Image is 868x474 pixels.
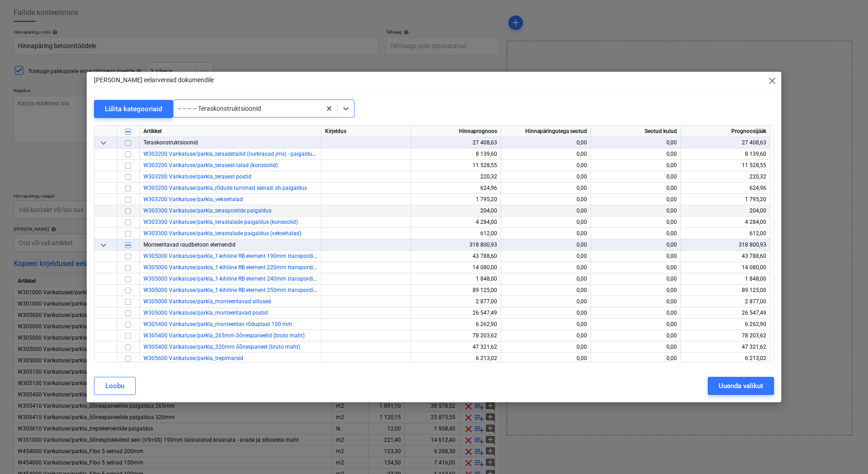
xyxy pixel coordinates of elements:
[140,126,321,137] div: Artikkel
[505,273,587,285] div: 0,00
[143,185,307,191] a: W303200 Varikatuse/parkla_rõdude tummad seinad, sh paigaldus
[685,353,766,364] div: 6 213,02
[143,264,360,271] a: W305000 Varikatuse/parkla_1-kihiline RB element 220mm transpordiga (avadega maht)
[94,75,214,85] p: [PERSON_NAME] eelarveread dokumendile
[685,319,766,330] div: 6 262,90
[595,262,677,273] div: 0,00
[708,377,774,395] button: Uuenda valikut
[505,217,587,228] div: 0,00
[143,196,243,202] span: W303200 Varikatuse/parkla_vekseltalad
[685,285,766,296] div: 89 125,00
[505,171,587,183] div: 0,00
[595,353,677,364] div: 0,00
[143,207,271,214] a: W303300 Varikatuse/parkla_teraspostide paigaldus
[505,251,587,262] div: 0,00
[685,239,766,251] div: 318 800,93
[595,296,677,307] div: 0,00
[505,319,587,330] div: 0,00
[98,138,109,148] span: keyboard_arrow_down
[415,194,497,205] div: 1 795,20
[415,239,497,251] div: 318 800,93
[595,205,677,217] div: 0,00
[415,228,497,239] div: 612,00
[595,341,677,353] div: 0,00
[94,100,173,118] button: Lülita kategooriaid
[505,353,587,364] div: 0,00
[143,219,298,225] a: W303300 Varikatuse/parkla_terastalade paigaldus (konsoolid)
[505,330,587,341] div: 0,00
[685,183,766,194] div: 624,96
[685,137,766,148] div: 27 408,63
[143,162,278,168] span: W303200 Varikatuse/parkla_terasest talad (konsoolid)
[415,285,497,296] div: 89 125,00
[415,251,497,262] div: 43 788,60
[505,160,587,171] div: 0,00
[143,139,198,146] span: Teraskonstruktsioonid
[685,330,766,341] div: 78 203,62
[685,273,766,285] div: 1 848,00
[685,262,766,273] div: 14 080,00
[105,380,124,392] div: Loobu
[685,251,766,262] div: 43 788,60
[505,341,587,353] div: 0,00
[143,253,360,259] a: W305000 Varikatuse/parkla_1-kihiline RB element 190mm transpordiga (avadega maht)
[591,126,681,137] div: Seotud kulud
[415,330,497,341] div: 78 203,62
[415,217,497,228] div: 4 284,00
[681,126,770,137] div: Prognoosijääk
[321,126,411,137] div: Kirjeldus
[415,262,497,273] div: 14 080,00
[595,160,677,171] div: 0,00
[415,205,497,217] div: 204,00
[143,230,301,237] a: W303300 Varikatuse/parkla_terastalade paigaldus (vekseltalad)
[685,296,766,307] div: 2 877,00
[415,137,497,148] div: 27 408,63
[415,296,497,307] div: 2 877,00
[411,126,501,137] div: Hinnaprognoos
[143,173,252,180] a: W303200 Varikatuse/parkla_terasest postid
[98,240,109,251] span: keyboard_arrow_down
[719,380,763,392] div: Uuenda valikut
[505,148,587,160] div: 0,00
[685,228,766,239] div: 612,00
[143,287,360,293] a: W305000 Varikatuse/parkla_1-kihiline RB element 250mm transpordiga (avadega maht)
[595,171,677,183] div: 0,00
[415,171,497,183] div: 220,32
[767,75,778,86] span: close
[595,183,677,194] div: 0,00
[143,321,292,327] span: W305400 Varikatuse/parkla_monteeritav rõduplaat 100 mm
[595,330,677,341] div: 0,00
[143,355,243,361] a: W305600 Varikatuse/parkla_trepimarsid
[685,171,766,183] div: 220,32
[505,137,587,148] div: 0,00
[105,103,162,115] div: Lülita kategooriaid
[143,332,305,339] a: W305400 Varikatuse/parkla_265mm õõnespaneelid (bruto maht)
[143,276,360,282] a: W305000 Varikatuse/parkla_1-kihiline RB element 240mm transpordiga (avadega maht)
[685,194,766,205] div: 1 795,20
[505,285,587,296] div: 0,00
[595,319,677,330] div: 0,00
[143,298,271,305] a: W305000 Varikatuse/parkla_monteeritavad sillused
[595,239,677,251] div: 0,00
[505,296,587,307] div: 0,00
[685,307,766,319] div: 26 547,49
[415,183,497,194] div: 624,96
[823,430,868,474] iframe: Chat Widget
[505,307,587,319] div: 0,00
[595,251,677,262] div: 0,00
[415,273,497,285] div: 1 848,00
[143,344,300,350] span: W305400 Varikatuse/parkla_320mm õõnespaneel (bruto maht)
[143,310,268,316] a: W305000 Varikatuse/parkla_monteeritavad postid
[505,183,587,194] div: 0,00
[143,242,236,248] span: Monteeritavad raudbetoon elemendid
